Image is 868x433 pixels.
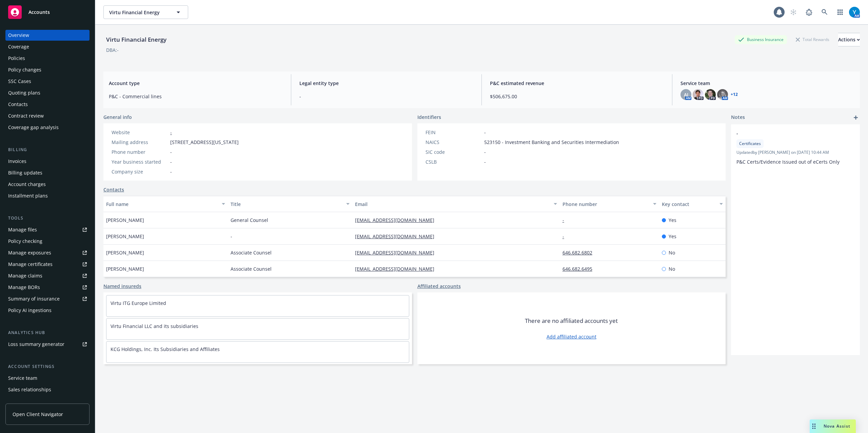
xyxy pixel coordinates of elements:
div: Manage certificates [8,259,53,270]
div: Related accounts [8,396,47,407]
span: - [170,148,172,156]
a: Loss summary generator [5,339,90,350]
span: No [669,265,675,272]
div: Contacts [8,99,28,110]
div: CSLB [426,158,481,165]
a: Quoting plans [5,87,90,98]
div: NAICS [426,139,481,146]
div: Billing updates [8,167,42,178]
a: Report a Bug [802,5,816,19]
a: Policy AI ingestions [5,305,90,316]
a: - [563,217,570,223]
div: Total Rewards [792,35,833,44]
div: Policy changes [8,64,41,75]
span: Service team [680,80,854,87]
span: Identifiers [417,114,441,121]
a: Related accounts [5,396,90,407]
div: Year business started [112,158,167,165]
img: photo [849,7,860,18]
span: [PERSON_NAME] [106,233,144,240]
span: [PERSON_NAME] [106,249,144,256]
a: Start snowing [787,5,800,19]
div: Coverage [8,41,29,52]
a: [EMAIL_ADDRESS][DOMAIN_NAME] [355,249,440,256]
a: Contacts [103,186,124,193]
span: $506,675.00 [490,93,664,100]
div: DBA: - [106,46,119,54]
a: - [563,233,570,240]
a: Manage exposures [5,247,90,258]
div: Contract review [8,110,44,121]
a: Sales relationships [5,384,90,395]
img: photo [717,89,728,100]
span: - [484,129,486,136]
div: Account settings [5,363,90,370]
span: Open Client Navigator [13,411,63,418]
span: General Counsel [231,216,268,224]
a: Virtu Financial LLC and its subsidiaries [111,323,198,329]
span: General info [103,114,132,121]
a: Named insureds [103,283,141,290]
a: Coverage gap analysis [5,122,90,133]
div: SIC code [426,148,481,156]
a: SSC Cases [5,76,90,87]
button: Phone number [560,196,659,212]
span: - [170,168,172,175]
img: photo [693,89,704,100]
span: [STREET_ADDRESS][US_STATE] [170,139,239,146]
a: Manage certificates [5,259,90,270]
div: Full name [106,201,218,208]
a: Manage BORs [5,282,90,293]
button: Virtu Financial Energy [103,5,188,19]
a: Manage files [5,224,90,235]
span: Associate Counsel [231,265,272,272]
div: Billing [5,146,90,153]
div: SSC Cases [8,76,31,87]
div: Manage BORs [8,282,40,293]
span: Associate Counsel [231,249,272,256]
div: Manage claims [8,270,42,281]
a: Billing updates [5,167,90,178]
div: Quoting plans [8,87,40,98]
a: Accounts [5,3,90,22]
span: Certificates [739,141,761,147]
span: - [299,93,473,100]
span: [PERSON_NAME] [106,216,144,224]
a: Policy checking [5,236,90,247]
div: Drag to move [810,419,818,433]
button: Key contact [659,196,726,212]
a: KCG Holdings, Inc. Its Subsidiaries and Affiliates [111,346,220,352]
div: Manage files [8,224,37,235]
div: Company size [112,168,167,175]
div: Manage exposures [8,247,51,258]
button: Actions [838,33,860,46]
div: Virtu Financial Energy [103,35,169,44]
div: Account charges [8,179,46,190]
a: add [852,114,860,122]
span: Nova Assist [824,423,850,429]
a: [EMAIL_ADDRESS][DOMAIN_NAME] [355,266,440,272]
a: Virtu ITG Europe Limited [111,300,166,306]
span: AJ [684,91,688,98]
a: - [170,129,172,136]
div: Policy checking [8,236,42,247]
div: Installment plans [8,190,48,201]
div: Sales relationships [8,384,51,395]
span: Updated by [PERSON_NAME] on [DATE] 10:44 AM [736,149,854,156]
span: - [484,148,486,156]
div: -CertificatesUpdatedby [PERSON_NAME] on [DATE] 10:44 AMP&C Certs/Evidence Issued out of eCerts Only [731,124,860,171]
div: Phone number [563,201,649,208]
a: Summary of insurance [5,293,90,304]
a: Contacts [5,99,90,110]
a: 646.682.6495 [563,266,598,272]
span: Yes [669,216,676,224]
span: No [669,249,675,256]
a: Add affiliated account [547,333,596,340]
span: - [170,158,172,165]
a: [EMAIL_ADDRESS][DOMAIN_NAME] [355,233,440,240]
div: Phone number [112,148,167,156]
button: Email [352,196,560,212]
span: [PERSON_NAME] [106,265,144,272]
a: Search [818,5,831,19]
a: Contract review [5,110,90,121]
